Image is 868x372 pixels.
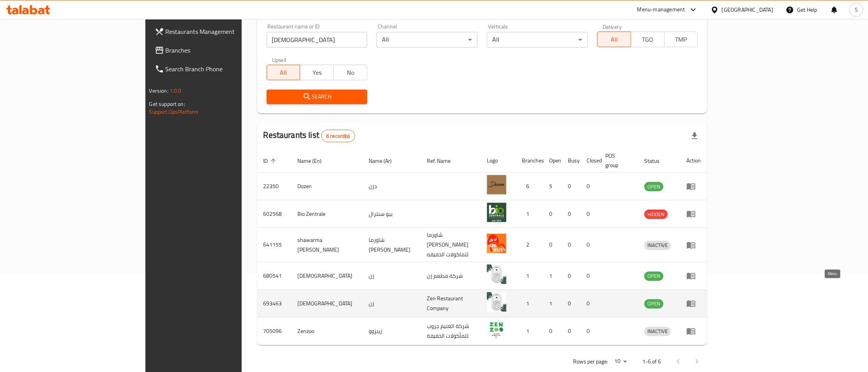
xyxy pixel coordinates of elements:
button: TGO [631,32,665,47]
td: 0 [543,317,562,345]
div: OPEN [644,182,663,191]
div: HIDDEN [644,210,668,219]
a: Restaurants Management [148,22,290,41]
span: Restaurants Management [166,27,284,36]
th: Closed [580,149,599,173]
span: INACTIVE [644,327,671,336]
div: [GEOGRAPHIC_DATA] [722,5,773,14]
input: Search for restaurant name or ID.. [267,32,368,48]
td: 0 [562,317,580,345]
a: Support.OpsPlatform [149,107,199,117]
span: ID [263,156,278,166]
td: 0 [580,173,599,200]
td: 0 [562,228,580,262]
span: All [270,67,297,78]
td: زن [362,290,421,317]
div: INACTIVE [644,241,671,250]
td: 0 [562,262,580,290]
button: All [267,65,301,80]
div: Menu-management [637,5,685,14]
img: Zenzoo [487,320,506,339]
td: زينزوو [362,317,421,345]
span: Status [644,156,670,166]
label: Upsell [272,57,286,62]
span: 6 record(s) [322,132,355,140]
td: 5 [543,173,562,200]
h2: Restaurants list [263,129,355,142]
div: Rows per page: [611,356,630,367]
img: ZEN [487,264,506,284]
div: Menu [686,326,701,336]
td: 0 [580,290,599,317]
td: شركة مطعم زن [421,262,481,290]
td: 0 [580,228,599,262]
span: Yes [303,67,331,78]
td: Zenzoo [292,317,363,345]
td: بيو سنترال [362,200,421,228]
a: Branches [148,41,290,60]
span: HIDDEN [644,210,668,219]
span: Get support on: [149,99,185,109]
td: شاورما [PERSON_NAME] [362,228,421,262]
img: ZEN [487,292,506,312]
td: 0 [543,200,562,228]
span: No [337,67,364,78]
div: Menu [686,240,701,250]
label: Delivery [603,24,622,29]
th: Busy [562,149,580,173]
span: TMP [668,34,695,45]
td: 1 [543,262,562,290]
td: 1 [516,317,543,345]
span: TGO [634,34,661,45]
td: Bio Zentrale [292,200,363,228]
a: Search Branch Phone [148,60,290,78]
p: 1-6 of 6 [642,357,661,367]
div: Menu [686,271,701,280]
td: 1 [516,262,543,290]
td: 0 [580,317,599,345]
td: 6 [516,173,543,200]
td: 1 [516,200,543,228]
div: Total records count [321,130,355,142]
th: Action [680,149,707,173]
span: INACTIVE [644,241,671,250]
td: [DEMOGRAPHIC_DATA] [292,290,363,317]
td: 0 [562,200,580,228]
span: All [601,34,628,45]
td: زن [362,262,421,290]
td: 2 [516,228,543,262]
td: Dozen [292,173,363,200]
div: OPEN [644,272,663,281]
span: OPEN [644,299,663,308]
div: Menu [686,182,701,191]
button: All [597,32,631,47]
span: Name (En) [298,156,332,166]
div: All [487,32,588,48]
td: Zen Restaurant Company [421,290,481,317]
span: Name (Ar) [369,156,402,166]
span: OPEN [644,182,663,191]
td: shawarma [PERSON_NAME] [292,228,363,262]
td: 0 [580,200,599,228]
td: [DEMOGRAPHIC_DATA] [292,262,363,290]
span: Search Branch Phone [166,64,284,74]
img: shawarma Abou Mazen [487,234,506,253]
span: Version: [149,86,168,96]
img: Bio Zentrale [487,203,506,222]
td: دزن [362,173,421,200]
span: Branches [166,46,284,55]
td: 0 [562,173,580,200]
td: 1 [543,290,562,317]
span: 1.0.0 [170,86,182,96]
td: 1 [516,290,543,317]
span: S [855,5,858,14]
td: 0 [580,262,599,290]
p: Rows per page: [573,357,608,367]
button: No [333,65,367,80]
td: 0 [543,228,562,262]
span: Ref. Name [427,156,461,166]
td: 0 [562,290,580,317]
th: Logo [481,149,516,173]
